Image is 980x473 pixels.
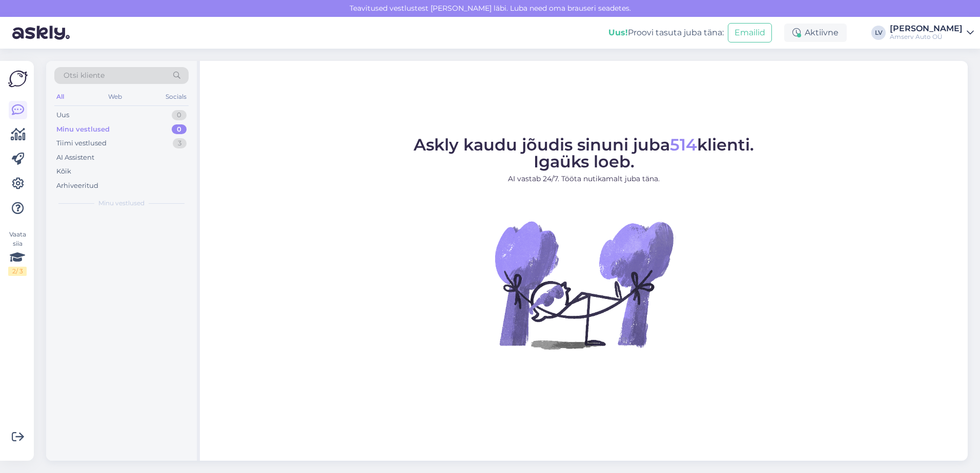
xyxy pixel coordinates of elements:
[56,110,69,120] div: Uus
[173,138,187,148] div: 3
[871,26,886,40] div: LV
[8,230,27,276] div: Vaata siia
[106,90,124,103] div: Web
[728,23,772,42] button: Emailid
[414,174,754,184] p: AI vastab 24/7. Tööta nutikamalt juba täna.
[890,33,963,41] div: Amserv Auto OÜ
[890,25,963,33] div: [PERSON_NAME]
[670,135,697,155] span: 514
[56,124,110,135] div: Minu vestlused
[608,28,628,37] b: Uus!
[56,181,98,191] div: Arhiveeritud
[98,199,145,208] span: Minu vestlused
[492,192,676,377] img: No Chat active
[608,27,724,39] div: Proovi tasuta juba täna:
[164,90,189,103] div: Socials
[784,24,847,42] div: Aktiivne
[890,25,974,41] a: [PERSON_NAME]Amserv Auto OÜ
[414,135,754,171] span: Askly kaudu jõudis sinuni juba klienti. Igaüks loeb.
[172,124,187,135] div: 0
[56,138,107,148] div: Tiimi vestlused
[64,70,105,81] span: Otsi kliente
[56,166,71,177] div: Kõik
[8,267,27,276] div: 2 / 3
[56,153,94,163] div: AI Assistent
[8,69,28,89] img: Askly Logo
[54,90,66,103] div: All
[172,110,187,120] div: 0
